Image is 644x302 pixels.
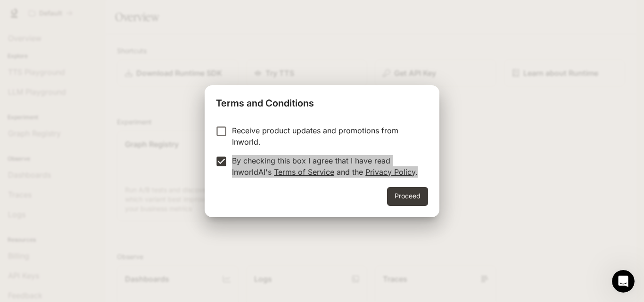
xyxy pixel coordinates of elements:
[205,85,439,117] h2: Terms and Conditions
[232,155,421,178] p: By checking this box I agree that I have read InworldAI's and the .
[274,167,334,177] a: Terms of Service
[387,187,428,206] button: Proceed
[232,125,421,147] p: Receive product updates and promotions from Inworld.
[612,270,635,293] iframe: Intercom live chat
[365,167,415,177] a: Privacy Policy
